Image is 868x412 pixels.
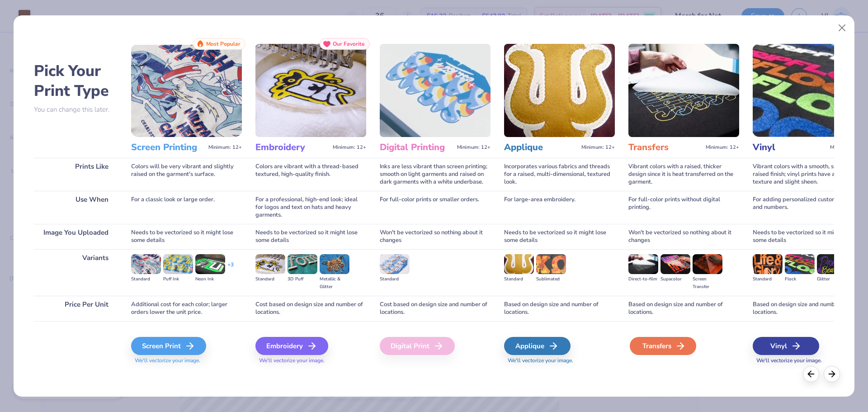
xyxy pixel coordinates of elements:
[206,41,241,47] span: Most Popular
[628,275,658,283] div: Direct-to-film
[693,275,722,291] div: Screen Transfer
[504,296,615,321] div: Based on design size and number of locations.
[255,296,366,321] div: Cost based on design size and number of locations.
[288,254,317,274] img: 3D Puff
[34,296,118,321] div: Price Per Unit
[131,254,161,274] img: Standard
[208,144,242,151] span: Minimum: 12+
[131,142,205,153] h3: Screen Printing
[753,254,783,274] img: Standard
[753,191,863,224] div: For adding personalized custom names and numbers.
[380,254,410,274] img: Standard
[628,44,739,137] img: Transfers
[195,254,225,274] img: Neon Ink
[34,249,118,296] div: Variants
[628,254,658,274] img: Direct-to-film
[195,275,225,283] div: Neon Ink
[753,275,783,283] div: Standard
[131,158,242,191] div: Colors will be very vibrant and slightly raised on the garment's surface.
[255,357,366,365] span: We'll vectorize your image.
[504,254,534,274] img: Standard
[628,158,739,191] div: Vibrant colors with a raised, thicker design since it is heat transferred on the garment.
[504,142,578,153] h3: Applique
[628,224,739,249] div: Won't be vectorized so nothing about it changes
[255,44,366,137] img: Embroidery
[131,191,242,224] div: For a classic look or large order.
[753,357,863,365] span: We'll vectorize your image.
[131,44,242,137] img: Screen Printing
[504,158,615,191] div: Incorporates various fabrics and threads for a raised, multi-dimensional, textured look.
[288,275,317,283] div: 3D Puff
[785,254,815,274] img: Flock
[630,337,696,355] div: Transfers
[753,142,826,153] h3: Vinyl
[163,275,193,283] div: Puff Ink
[320,275,349,291] div: Metallic & Glitter
[753,44,863,137] img: Vinyl
[34,61,118,101] h2: Pick Your Print Type
[34,224,118,249] div: Image You Uploaded
[660,275,690,283] div: Supacolor
[380,275,410,283] div: Standard
[380,142,453,153] h3: Digital Printing
[581,144,615,151] span: Minimum: 12+
[255,158,366,191] div: Colors are vibrant with a thread-based textured, high-quality finish.
[536,254,566,274] img: Sublimated
[817,254,847,274] img: Glitter
[504,357,615,365] span: We'll vectorize your image.
[706,144,739,151] span: Minimum: 12+
[380,296,491,321] div: Cost based on design size and number of locations.
[380,224,491,249] div: Won't be vectorized so nothing about it changes
[131,357,242,365] span: We'll vectorize your image.
[255,337,328,355] div: Embroidery
[255,142,329,153] h3: Embroidery
[131,296,242,321] div: Additional cost for each color; larger orders lower the unit price.
[163,254,193,274] img: Puff Ink
[693,254,722,274] img: Screen Transfer
[660,254,690,274] img: Supacolor
[817,275,847,283] div: Glitter
[255,275,285,283] div: Standard
[504,275,534,283] div: Standard
[131,275,161,283] div: Standard
[34,158,118,191] div: Prints Like
[380,158,491,191] div: Inks are less vibrant than screen printing; smooth on light garments and raised on dark garments ...
[131,337,206,355] div: Screen Print
[457,144,491,151] span: Minimum: 12+
[227,261,234,276] div: + 3
[504,337,571,355] div: Applique
[753,158,863,191] div: Vibrant colors with a smooth, slightly raised finish; vinyl prints have a consistent texture and ...
[34,106,118,114] p: You can change this later.
[536,275,566,283] div: Sublimated
[830,144,863,151] span: Minimum: 12+
[504,44,615,137] img: Applique
[380,337,455,355] div: Digital Print
[753,296,863,321] div: Based on design size and number of locations.
[628,142,702,153] h3: Transfers
[255,224,366,249] div: Needs to be vectorized so it might lose some details
[380,44,491,137] img: Digital Printing
[628,191,739,224] div: For full-color prints without digital printing.
[628,296,739,321] div: Based on design size and number of locations.
[504,191,615,224] div: For large-area embroidery.
[834,19,851,37] button: Close
[380,191,491,224] div: For full-color prints or smaller orders.
[753,224,863,249] div: Needs to be vectorized so it might lose some details
[785,275,815,283] div: Flock
[504,224,615,249] div: Needs to be vectorized so it might lose some details
[255,191,366,224] div: For a professional, high-end look; ideal for logos and text on hats and heavy garments.
[131,224,242,249] div: Needs to be vectorized so it might lose some details
[34,191,118,224] div: Use When
[333,41,365,47] span: Our Favorite
[320,254,349,274] img: Metallic & Glitter
[753,337,819,355] div: Vinyl
[333,144,366,151] span: Minimum: 12+
[255,254,285,274] img: Standard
